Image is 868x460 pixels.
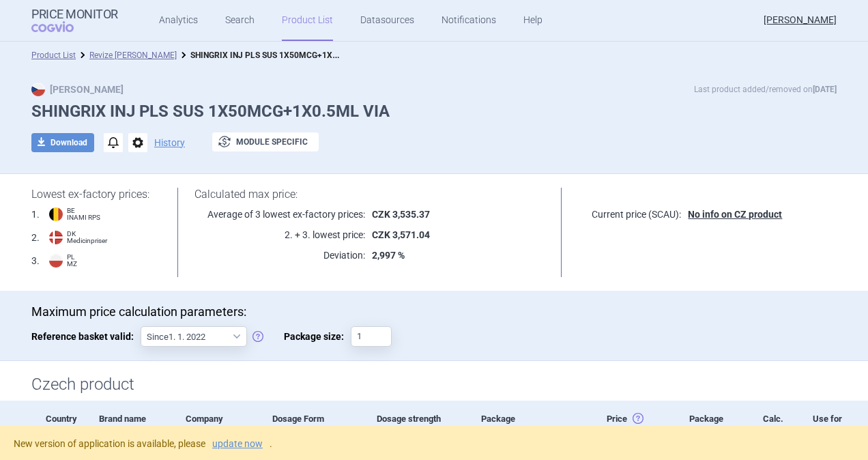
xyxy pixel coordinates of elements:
[579,207,681,221] p: Current price (SCAU):
[35,401,89,450] div: Country
[194,188,545,201] h1: Calculated max price:
[688,209,782,220] strong: No info on CZ product
[31,51,76,60] a: Product List
[177,48,341,62] li: SHINGRIX INJ PLS SUS 1X50MCG+1X0.5ML VIA
[31,231,40,244] span: 2 .
[190,48,372,61] strong: SHINGRIX INJ PLS SUS 1X50MCG+1X0.5ML VIA
[813,85,837,94] strong: [DATE]
[31,304,837,319] p: Maximum price calculation parameters:
[194,228,365,242] p: 2. + 3. lowest price:
[372,209,430,220] strong: CZK 3,535.37
[67,207,100,221] span: BE INAMI RPS
[141,326,247,347] select: Reference basket valid:
[31,254,40,268] span: 3 .
[154,138,185,147] button: History
[31,326,141,347] span: Reference basket valid:
[76,48,177,62] li: Revize Max Price
[212,132,319,152] button: Module specific
[49,207,63,221] img: Belgium
[194,207,365,221] p: Average of 3 lowest ex-factory prices:
[31,133,94,152] button: Download
[31,21,93,32] span: COGVIO
[366,401,471,450] div: Dosage strength
[732,401,801,450] div: Calc. Price
[372,250,405,261] strong: 2,997 %
[262,401,366,450] div: Dosage Form
[575,401,679,450] div: Price
[67,231,107,244] span: DK Medicinpriser
[351,326,392,347] input: Package size:
[89,51,177,60] a: Revize [PERSON_NAME]
[31,102,837,121] h1: SHINGRIX INJ PLS SUS 1X50MCG+1X0.5ML VIA
[49,231,63,244] img: Denmark
[212,439,263,448] a: update now
[31,48,76,62] li: Product List
[175,401,262,450] div: Company
[31,207,40,221] span: 1 .
[372,229,430,240] strong: CZK 3,571.04
[800,401,849,450] div: Use for calc.
[31,188,160,201] h1: Lowest ex-factory prices:
[31,375,837,394] h1: Czech product
[471,401,575,450] div: Package
[49,254,63,268] img: Poland
[89,401,175,450] div: Brand name
[31,83,45,96] img: CZ
[284,326,351,347] span: Package size:
[694,83,837,96] p: Last product added/removed on
[31,84,124,95] strong: [PERSON_NAME]
[31,8,118,21] strong: Price Monitor
[679,401,732,450] div: Package for calc.
[194,248,365,262] p: Deviation:
[67,254,77,268] span: PL MZ
[14,438,272,449] span: New version of application is available, please .
[31,8,118,33] a: Price MonitorCOGVIO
